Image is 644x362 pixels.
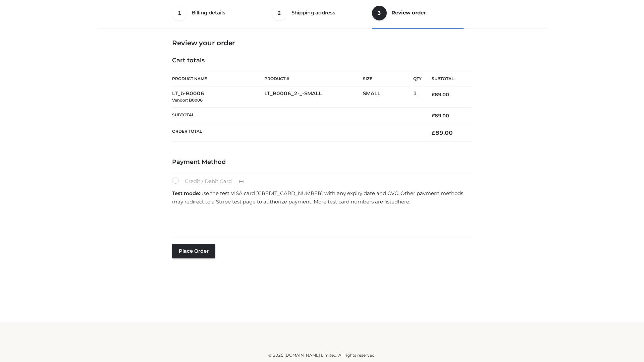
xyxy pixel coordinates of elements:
strong: Test mode: [172,190,200,196]
bdi: 89.00 [432,92,449,98]
th: Product # [264,71,363,86]
td: LT_B0006_2-_-SMALL [264,86,363,108]
div: © 2025 [DOMAIN_NAME] Limited. All rights reserved. [100,352,544,359]
td: 1 [413,86,422,108]
img: Credit / Debit Card [235,178,248,186]
td: LT_b-B0006 [172,86,264,108]
small: Vendor: B0006 [172,98,203,103]
p: use the test VISA card [CREDIT_CARD_NUMBER] with any expiry date and CVC. Other payment methods m... [172,189,472,206]
h4: Payment Method [172,159,472,166]
th: Product Name [172,71,264,86]
th: Qty [413,71,422,86]
bdi: 89.00 [432,113,449,119]
span: £ [432,92,435,98]
button: Place order [172,244,215,258]
span: £ [432,113,435,119]
span: £ [432,129,435,136]
iframe: Secure payment input frame [171,208,471,233]
label: Credit / Debit Card [172,177,251,186]
h4: Cart totals [172,57,472,64]
td: SMALL [363,86,413,108]
h3: Review your order [172,39,472,47]
th: Subtotal [172,107,422,124]
a: here [398,198,409,205]
th: Subtotal [422,71,472,86]
bdi: 89.00 [432,129,453,136]
th: Order Total [172,124,422,142]
th: Size [363,71,410,86]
